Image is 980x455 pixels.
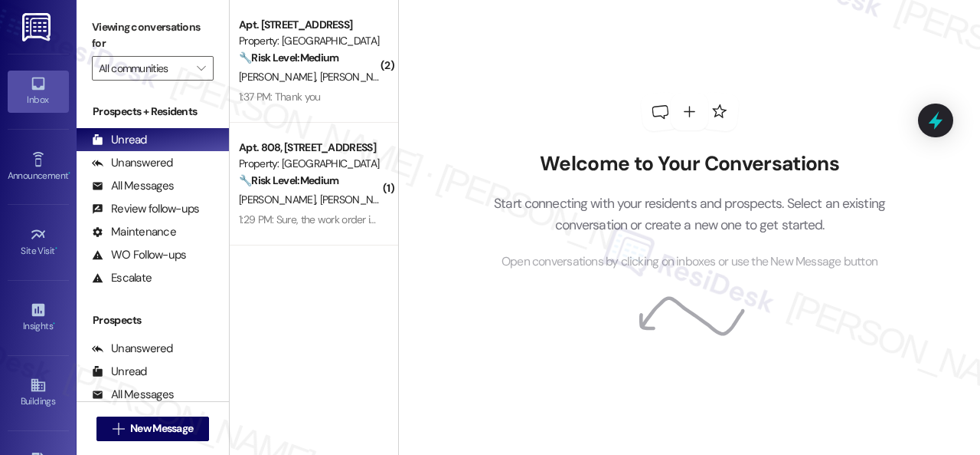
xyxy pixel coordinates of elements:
[239,51,338,64] strong: 🔧 Risk Level: Medium
[239,90,320,104] div: 1:37 PM: Thank you
[239,173,338,187] strong: 🔧 Risk Level: Medium
[92,155,173,171] div: Unanswered
[113,423,124,435] i: 
[92,247,186,263] div: WO Follow-ups
[501,252,877,272] span: Open conversations by clicking on inboxes or use the New Message button
[320,70,401,84] span: [PERSON_NAME]
[130,420,193,437] span: New Message
[96,417,210,441] button: New Message
[92,364,147,380] div: Unread
[55,243,57,254] span: •
[92,15,214,56] label: Viewing conversations for
[92,132,147,148] div: Unread
[239,156,381,172] div: Property: [GEOGRAPHIC_DATA]
[77,312,229,328] div: Prospects
[239,140,381,156] div: Apt. 808, [STREET_ADDRESS]
[8,71,69,112] a: Inbox
[92,201,199,217] div: Review follow-ups
[239,213,604,226] div: 1:29 PM: Sure, the work order is 295609 There are no pets at home and no miners.
[239,70,320,84] span: [PERSON_NAME]
[8,297,69,338] a: Insights •
[471,152,909,176] h2: Welcome to Your Conversations
[239,33,381,49] div: Property: [GEOGRAPHIC_DATA]
[239,17,381,33] div: Apt. [STREET_ADDRESS]
[22,13,54,41] img: ResiDesk Logo
[471,193,909,236] p: Start connecting with your residents and prospects. Select an existing conversation or create a n...
[53,318,55,329] span: •
[92,178,174,194] div: All Messages
[68,168,70,179] span: •
[99,56,189,81] input: All communities
[8,372,69,414] a: Buildings
[92,270,152,286] div: Escalate
[77,104,229,120] div: Prospects + Residents
[8,222,69,263] a: Site Visit •
[239,193,320,206] span: [PERSON_NAME]
[197,62,205,74] i: 
[92,224,176,240] div: Maintenance
[92,387,174,403] div: All Messages
[320,193,397,206] span: [PERSON_NAME]
[92,341,173,357] div: Unanswered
